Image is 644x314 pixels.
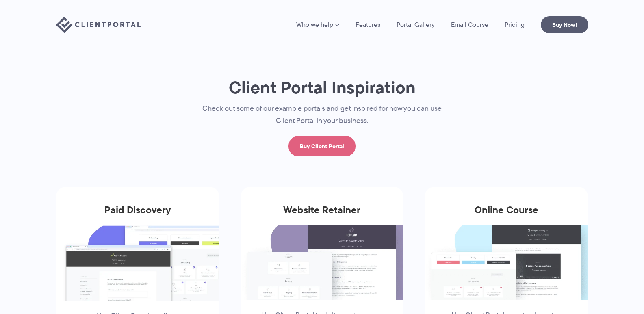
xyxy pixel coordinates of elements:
p: Check out some of our example portals and get inspired for how you can use Client Portal in your ... [186,103,458,127]
a: Email Course [451,22,488,28]
a: Pricing [505,22,525,28]
a: Buy Client Portal [288,136,356,156]
a: Buy Now! [541,16,588,33]
h3: Website Retainer [241,204,404,225]
a: Who we help [296,22,339,28]
h1: Client Portal Inspiration [186,77,458,98]
a: Portal Gallery [397,22,435,28]
h3: Online Course [425,204,588,225]
h3: Paid Discovery [56,204,219,225]
a: Features [356,22,380,28]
